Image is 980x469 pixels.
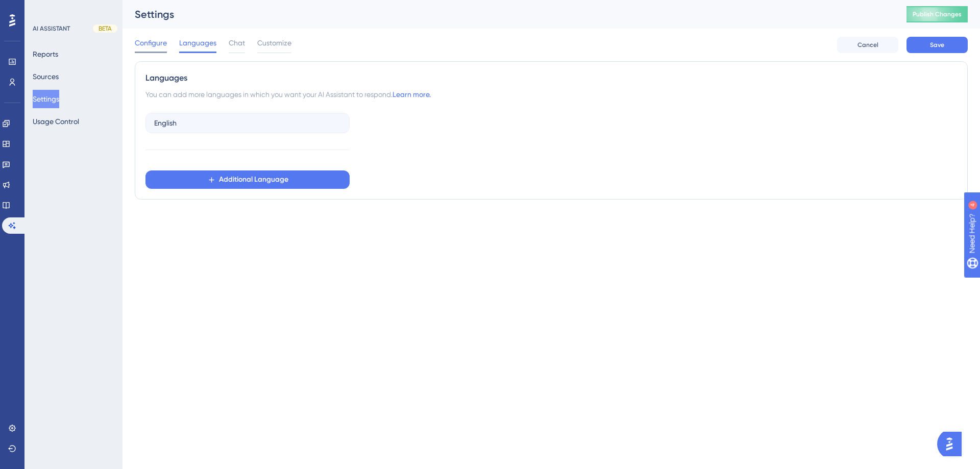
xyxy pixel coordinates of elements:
[906,6,968,22] button: Publish Changes
[145,170,350,189] button: Additional Language
[179,37,216,49] span: Languages
[33,112,79,131] button: Usage Control
[257,37,291,49] span: Customize
[154,117,177,129] span: English
[930,41,944,49] span: Save
[145,72,957,84] div: Languages
[913,10,962,18] span: Publish Changes
[24,3,64,15] span: Need Help?
[93,24,117,33] div: BETA
[937,429,968,459] iframe: UserGuiding AI Assistant Launcher
[71,5,74,13] div: 4
[33,90,59,108] button: Settings
[837,37,898,53] button: Cancel
[33,24,70,33] div: AI ASSISTANT
[145,88,957,101] div: You can add more languages in which you want your AI Assistant to respond.
[135,37,167,49] span: Configure
[229,37,245,49] span: Chat
[857,41,878,49] span: Cancel
[135,7,881,21] div: Settings
[393,90,431,98] a: Learn more.
[219,174,288,186] span: Additional Language
[33,45,58,63] button: Reports
[33,67,59,86] button: Sources
[906,37,968,53] button: Save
